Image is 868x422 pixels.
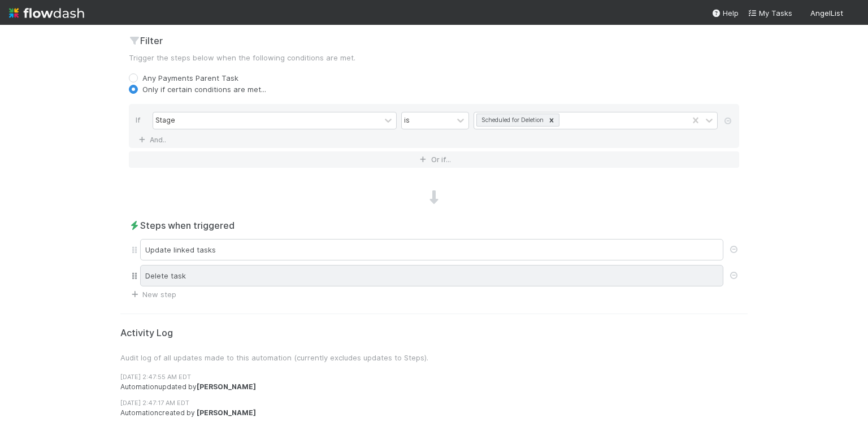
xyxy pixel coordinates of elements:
div: [DATE] 2:47:55 AM EDT [120,372,748,382]
div: Stage [155,115,175,125]
div: [DATE] 2:47:17 AM EDT [120,398,748,408]
img: avatar_eb751263-687b-4103-b8bd-7a95983f73d1.png [848,8,859,19]
button: Or if... [129,151,739,168]
div: Automation updated by [120,382,748,392]
a: And.. [136,132,171,148]
img: logo-inverted-e16ddd16eac7371096b0.svg [9,3,84,23]
p: Trigger the steps below when the following conditions are met. [129,52,739,63]
label: Only if certain conditions are met... [142,84,266,95]
span: My Tasks [748,8,792,18]
strong: [PERSON_NAME] [197,408,256,417]
h2: Steps when triggered [129,219,739,232]
h5: Activity Log [120,328,748,339]
p: Audit log of all updates made to this automation (currently excludes updates to Steps). [120,352,748,363]
div: Update linked tasks [140,239,723,260]
label: Any Payments Parent Task [142,72,238,84]
a: My Tasks [748,7,792,19]
a: New step [129,290,176,299]
div: Help [711,7,739,19]
div: is [404,115,410,125]
div: If [136,112,153,132]
h2: Filter [129,34,739,47]
div: Automation created by [120,408,748,418]
span: AngelList [810,8,843,18]
strong: [PERSON_NAME] [197,382,256,391]
div: Scheduled for Deletion [478,114,545,126]
div: Delete task [140,265,723,286]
